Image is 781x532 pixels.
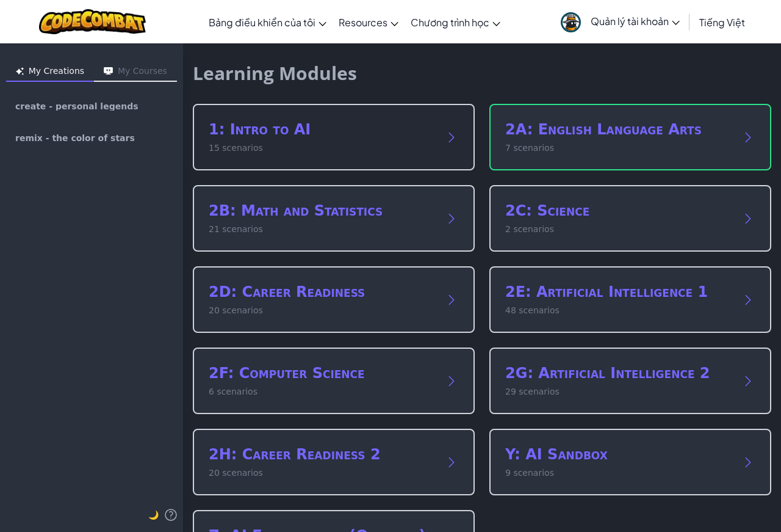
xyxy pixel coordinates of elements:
[6,62,94,82] button: My Creations
[94,62,177,82] button: My Courses
[505,120,731,139] h2: 2A: English Language Arts
[505,201,731,220] h2: 2C: Science
[505,142,731,155] p: 7 scenarios
[209,304,434,317] p: 20 scenarios
[209,120,434,139] h2: 1: Intro to AI
[699,16,745,29] span: Tiếng Việt
[591,15,680,27] span: Quản lý tài khoản
[104,67,113,75] img: Icon
[209,385,434,398] p: 6 scenarios
[209,223,434,236] p: 21 scenarios
[505,304,731,317] p: 48 scenarios
[15,134,135,142] span: remix - the color of stars
[203,5,333,38] a: Bảng điều khiển của tôi
[148,510,159,520] span: 🌙
[148,508,159,522] button: 🌙
[5,123,178,153] a: remix - the color of stars
[16,67,24,75] img: Icon
[5,92,178,121] a: create - personal legends
[505,363,731,383] h2: 2G: Artificial Intelligence 2
[209,142,434,155] p: 15 scenarios
[505,385,731,398] p: 29 scenarios
[505,467,731,479] p: 9 scenarios
[209,467,434,479] p: 20 scenarios
[209,363,434,383] h2: 2F: Computer Science
[193,62,357,84] h1: Learning Modules
[505,445,731,464] h2: Y: AI Sandbox
[209,201,434,220] h2: 2B: Math and Statistics
[15,102,138,111] span: create - personal legends
[209,282,434,302] h2: 2D: Career Readiness
[405,5,506,38] a: Chương trình học
[693,5,751,38] a: Tiếng Việt
[561,12,581,32] img: avatar
[505,282,731,302] h2: 2E: Artificial Intelligence 1
[209,445,434,464] h2: 2H: Career Readiness 2
[209,16,315,29] span: Bảng điều khiển của tôi
[411,16,489,29] span: Chương trình học
[505,223,731,236] p: 2 scenarios
[555,2,686,41] a: Quản lý tài khoản
[339,16,387,29] span: Resources
[333,5,405,38] a: Resources
[39,9,146,34] img: CodeCombat logo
